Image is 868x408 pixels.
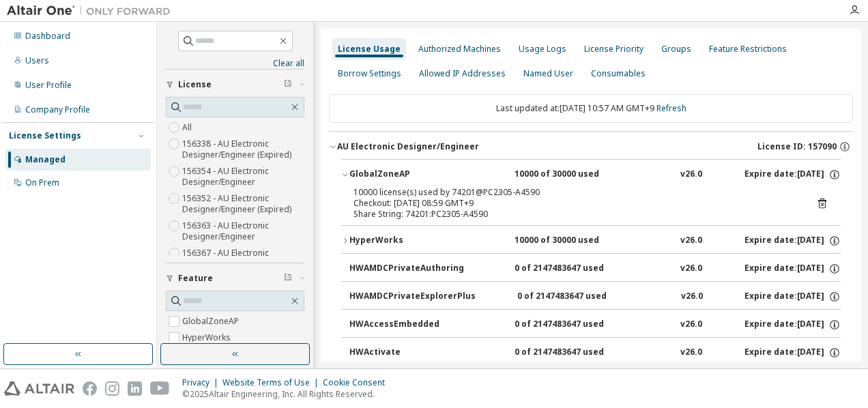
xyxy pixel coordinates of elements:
[150,381,170,396] img: youtube.svg
[353,198,796,209] div: Checkout: [DATE] 08:59 GMT+9
[83,381,97,396] img: facebook.svg
[9,130,81,141] div: License Settings
[349,310,841,340] button: HWAccessEmbedded0 of 2147483647 usedv26.0Expire date:[DATE]
[323,377,393,388] div: Cookie Consent
[515,319,637,331] div: 0 of 2147483647 used
[222,377,323,388] div: Website Terms of Use
[349,282,841,312] button: HWAMDCPrivateExplorerPlus0 of 2147483647 usedv26.0Expire date:[DATE]
[349,235,472,247] div: HyperWorks
[418,44,501,55] div: Authorized Machines
[515,169,637,181] div: 10000 of 30000 used
[661,44,691,55] div: Groups
[349,263,472,275] div: HWAMDCPrivateAuthoring
[757,141,837,152] span: License ID: 157090
[182,218,304,245] label: 156363 - AU Electronic Designer/Engineer
[105,381,119,396] img: instagram.svg
[744,263,841,275] div: Expire date: [DATE]
[680,319,702,331] div: v26.0
[182,119,194,136] label: All
[341,226,841,256] button: HyperWorks10000 of 30000 usedv26.0Expire date:[DATE]
[680,263,702,275] div: v26.0
[182,377,222,388] div: Privacy
[515,347,637,359] div: 0 of 2147483647 used
[519,44,566,55] div: Usage Logs
[25,55,49,66] div: Users
[680,235,702,247] div: v26.0
[744,235,841,247] div: Expire date: [DATE]
[419,68,506,79] div: Allowed IP Addresses
[680,169,702,181] div: v26.0
[25,31,70,42] div: Dashboard
[656,102,686,114] a: Refresh
[709,44,787,55] div: Feature Restrictions
[284,79,292,90] span: Clear filter
[182,163,304,190] label: 156354 - AU Electronic Designer/Engineer
[515,235,637,247] div: 10000 of 30000 used
[349,169,472,181] div: GlobalZoneAP
[744,291,841,303] div: Expire date: [DATE]
[329,132,853,162] button: AU Electronic Designer/EngineerLicense ID: 157090
[681,291,703,303] div: v26.0
[338,68,401,79] div: Borrow Settings
[182,388,393,400] p: © 2025 Altair Engineering, Inc. All Rights Reserved.
[349,291,476,303] div: HWAMDCPrivateExplorerPlus
[329,94,853,123] div: Last updated at: [DATE] 10:57 AM GMT+9
[584,44,643,55] div: License Priority
[337,141,479,152] div: AU Electronic Designer/Engineer
[128,381,142,396] img: linkedin.svg
[744,347,841,359] div: Expire date: [DATE]
[25,80,72,91] div: User Profile
[25,154,66,165] div: Managed
[591,68,646,79] div: Consumables
[353,209,796,220] div: Share String: 74201:PC2305-A4590
[515,263,637,275] div: 0 of 2147483647 used
[338,44,401,55] div: License Usage
[178,273,213,284] span: Feature
[178,79,212,90] span: License
[517,291,640,303] div: 0 of 2147483647 used
[182,313,242,330] label: GlobalZoneAP
[349,319,472,331] div: HWAccessEmbedded
[349,338,841,368] button: HWActivate0 of 2147483647 usedv26.0Expire date:[DATE]
[341,160,841,190] button: GlobalZoneAP10000 of 30000 usedv26.0Expire date:[DATE]
[744,319,841,331] div: Expire date: [DATE]
[182,245,304,272] label: 156367 - AU Electronic Designer/Engineer
[349,347,472,359] div: HWActivate
[182,136,304,163] label: 156338 - AU Electronic Designer/Engineer (Expired)
[182,190,304,218] label: 156352 - AU Electronic Designer/Engineer (Expired)
[353,187,796,198] div: 10000 license(s) used by 74201@PC2305-A4590
[284,273,292,284] span: Clear filter
[166,263,304,293] button: Feature
[4,381,74,396] img: altair_logo.svg
[523,68,573,79] div: Named User
[166,58,304,69] a: Clear all
[182,330,233,346] label: HyperWorks
[25,104,90,115] div: Company Profile
[25,177,59,188] div: On Prem
[349,254,841,284] button: HWAMDCPrivateAuthoring0 of 2147483647 usedv26.0Expire date:[DATE]
[166,70,304,100] button: License
[680,347,702,359] div: v26.0
[7,4,177,18] img: Altair One
[744,169,841,181] div: Expire date: [DATE]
